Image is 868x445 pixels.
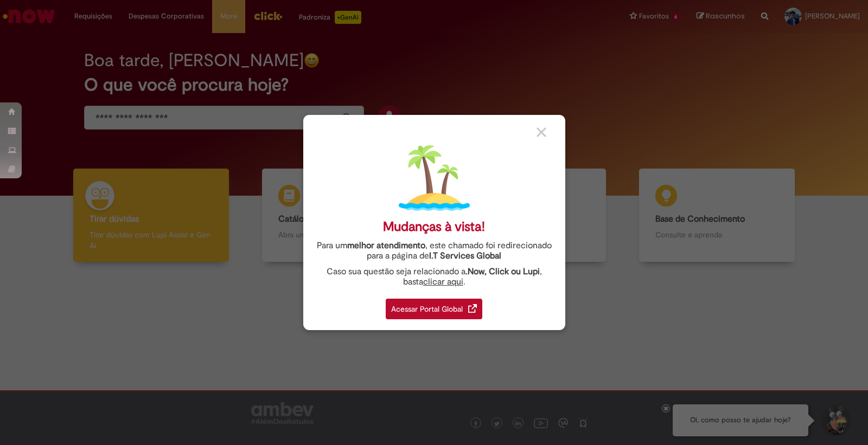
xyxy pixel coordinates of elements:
a: clicar aqui [423,270,463,287]
a: Acessar Portal Global [386,293,482,319]
div: Caso sua questão seja relacionado a , basta . [311,267,557,287]
a: I.T Services Global [429,244,501,261]
strong: melhor atendimento [347,240,425,251]
img: close_button_grey.png [537,127,546,137]
strong: .Now, Click ou Lupi [465,266,540,277]
img: island.png [399,143,470,214]
div: Mudanças à vista! [383,219,485,235]
div: Acessar Portal Global [386,299,482,319]
img: redirect_link.png [468,304,477,313]
div: Para um , este chamado foi redirecionado para a página de [311,241,557,261]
